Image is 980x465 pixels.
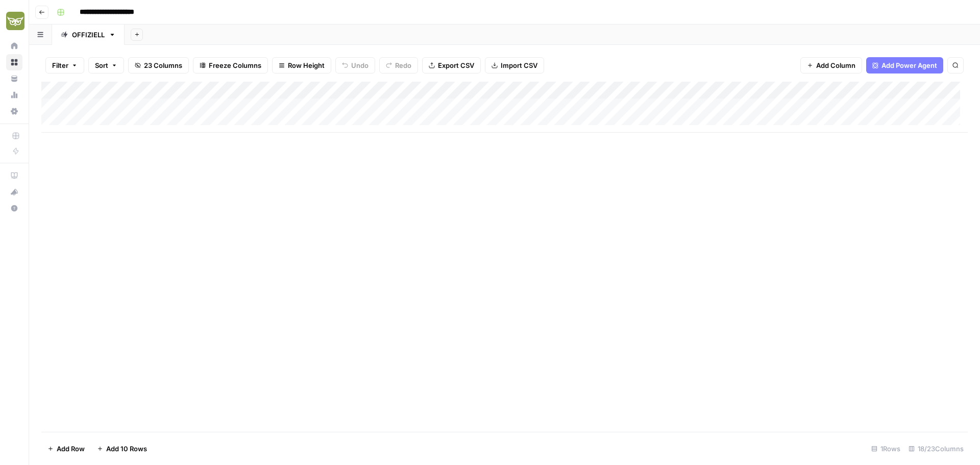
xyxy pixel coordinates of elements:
span: 23 Columns [144,60,182,70]
span: Add Row [57,444,85,454]
span: Export CSV [438,60,474,70]
span: Add Power Agent [881,60,937,70]
div: 18/23 Columns [904,440,968,457]
button: Workspace: Evergreen Media [6,8,22,34]
button: Sort [88,57,124,74]
span: Add 10 Rows [106,444,147,454]
div: What's new? [7,184,22,200]
a: Settings [6,103,22,119]
a: Home [6,38,22,54]
button: Row Height [272,57,331,74]
span: Undo [351,60,369,70]
button: Add 10 Rows [91,440,153,457]
span: Freeze Columns [209,60,261,70]
button: Add Row [41,440,91,457]
span: Add Column [816,60,855,70]
button: What's new? [6,184,22,200]
button: Import CSV [485,57,544,74]
button: Add Column [800,57,862,74]
a: AirOps Academy [6,167,22,184]
button: Filter [45,57,84,74]
div: 1 Rows [867,440,904,457]
span: Redo [395,60,411,70]
button: Undo [335,57,375,74]
span: Filter [52,60,68,70]
a: Usage [6,87,22,103]
a: Your Data [6,70,22,87]
button: Export CSV [422,57,481,74]
span: Import CSV [501,60,537,70]
div: OFFIZIELL [72,30,105,40]
a: Browse [6,54,22,70]
a: OFFIZIELL [52,25,125,45]
span: Row Height [288,60,325,70]
img: Evergreen Media Logo [6,12,24,30]
button: Add Power Agent [866,57,943,74]
button: 23 Columns [128,57,189,74]
button: Redo [379,57,418,74]
span: Sort [95,60,108,70]
button: Help + Support [6,200,22,216]
button: Freeze Columns [193,57,268,74]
